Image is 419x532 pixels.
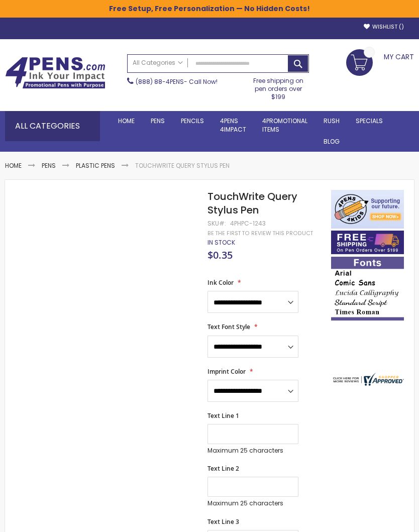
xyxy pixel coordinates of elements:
[136,77,218,86] span: - Call Now!
[364,23,404,31] a: Wishlist
[110,111,143,131] a: Home
[128,55,188,71] a: All Categories
[331,231,404,255] img: Free shipping on orders over $199
[207,367,246,376] span: Imprint Color
[207,248,233,262] span: $0.35
[324,117,340,125] span: Rush
[331,373,404,386] img: 4pens.com widget logo
[181,117,204,125] span: Pencils
[331,257,404,321] img: font-personalization-examples
[348,111,391,131] a: Specials
[5,57,106,89] img: 4Pens Custom Pens and Promotional Products
[331,379,404,388] a: 4pens.com certificate URL
[254,111,316,139] a: 4PROMOTIONALITEMS
[42,161,56,170] a: Pens
[207,411,239,420] span: Text Line 1
[331,190,404,229] img: 4pens 4 kids
[143,111,173,131] a: Pens
[118,117,135,125] span: Home
[207,499,298,507] p: Maximum 25 characters
[262,117,307,133] span: 4PROMOTIONAL ITEMS
[212,111,254,139] a: 4Pens4impact
[356,117,383,125] span: Specials
[173,111,212,131] a: Pencils
[220,117,246,133] span: 4Pens 4impact
[207,517,239,526] span: Text Line 3
[151,117,165,125] span: Pens
[207,219,226,228] strong: SKU
[135,162,230,170] li: TouchWrite Query Stylus Pen
[207,447,298,455] p: Maximum 25 characters
[207,230,313,237] a: Be the first to review this product
[324,137,340,146] span: Blog
[136,77,184,86] a: (888) 88-4PENS
[5,111,100,141] div: All Categories
[5,161,22,170] a: Home
[207,464,239,473] span: Text Line 2
[316,132,348,152] a: Blog
[207,238,235,247] span: In stock
[316,111,348,131] a: Rush
[207,239,235,247] div: Availability
[230,220,266,228] div: 4PHPC-1243
[247,73,309,101] div: Free shipping on pen orders over $199
[133,59,183,67] span: All Categories
[207,278,234,287] span: Ink Color
[76,161,115,170] a: Plastic Pens
[207,189,297,217] span: TouchWrite Query Stylus Pen
[207,323,250,331] span: Text Font Style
